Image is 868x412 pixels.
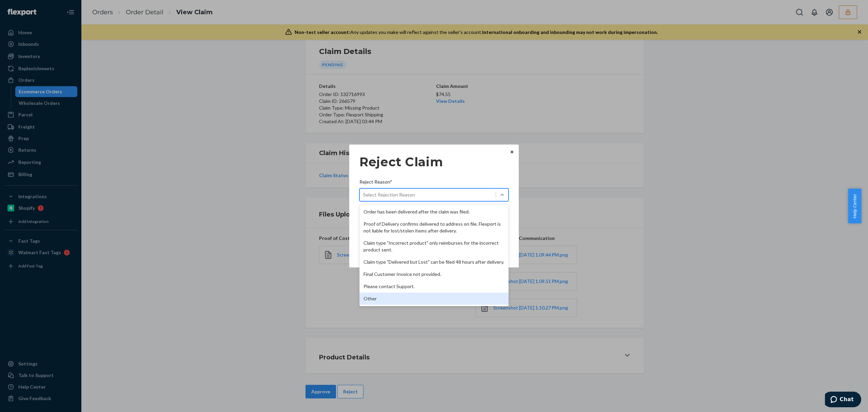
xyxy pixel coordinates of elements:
div: Claim type "Incorrect product" only reimburses for the incorrect product sent. [359,237,509,256]
div: Proof of Delivery confirms delivered to address on file. Flexport is not liable for lost/stolen i... [359,218,509,237]
span: Reject Reason* [359,179,392,188]
button: Close [509,148,515,155]
h3: Reject Claim [359,155,509,169]
div: Select Rejection Reason [363,191,415,198]
div: Other [359,293,509,305]
div: Claim type "Delivered but Lost" can be filed 48 hours after delivery. [359,256,509,268]
span: Chat [15,5,29,11]
div: Please contact Support. [359,280,509,293]
div: Final Customer Invoice not provided. [359,268,509,280]
div: Order has been delivered after the claim was filed. [359,206,509,218]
